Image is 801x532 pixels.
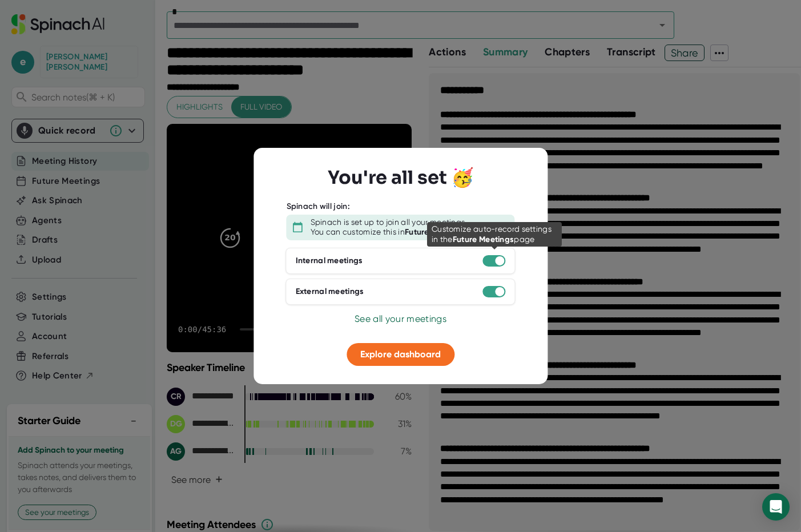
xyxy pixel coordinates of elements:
span: Explore dashboard [360,348,441,359]
div: Internal meetings [296,256,363,266]
div: Open Intercom Messenger [762,493,790,521]
h3: You're all set 🥳 [328,167,474,188]
div: Spinach will join: [287,201,350,212]
span: See all your meetings [355,313,446,324]
div: You can customize this in . [311,227,468,237]
div: Spinach is set up to join all your meetings. [311,217,467,227]
button: Explore dashboard [347,342,454,365]
div: External meetings [296,287,364,297]
b: Future Meetings [405,227,466,237]
button: See all your meetings [355,312,446,325]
